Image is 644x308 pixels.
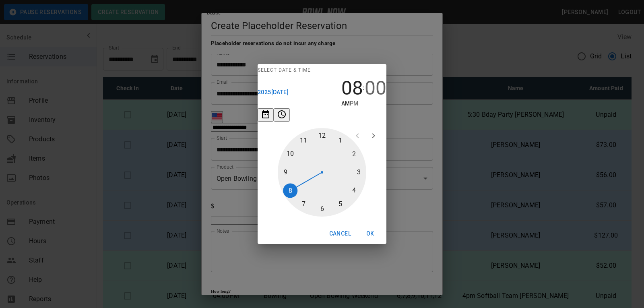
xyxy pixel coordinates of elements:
button: 00 [365,77,386,99]
button: OK [357,226,383,241]
button: 08 [341,77,363,99]
button: [DATE] [271,87,289,97]
button: pick time [274,108,290,122]
span: : [363,84,365,91]
button: open next view [365,128,382,144]
button: AM [341,99,350,108]
button: pick date [258,108,274,122]
span: Select date & time [258,67,311,73]
button: PM [350,99,358,108]
button: Cancel [326,226,354,241]
button: 2025 [258,87,271,97]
